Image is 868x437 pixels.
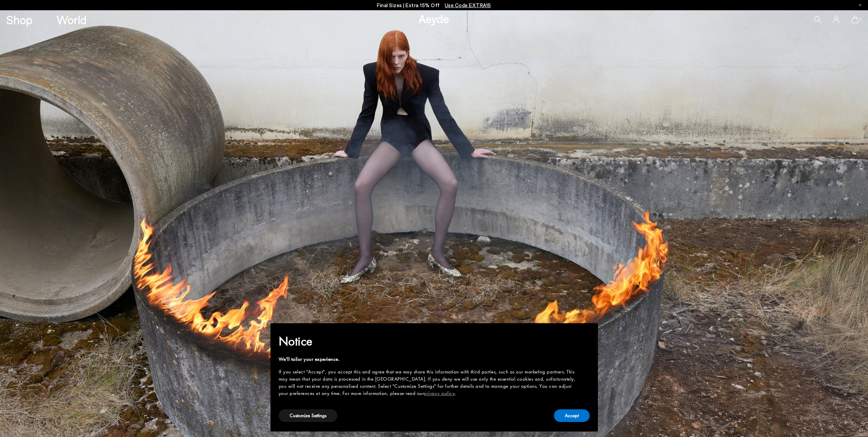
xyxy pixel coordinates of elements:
span: × [585,328,589,339]
a: Aeyde [418,11,449,26]
p: Final Sizes | Extra 15% Off [377,1,491,10]
div: We'll tailor your experience. [279,356,579,363]
a: privacy policy [424,390,455,397]
span: Navigate to /collections/ss25-final-sizes [445,2,491,8]
button: Customize Settings [279,409,337,422]
span: 0 [858,18,862,22]
a: World [56,14,87,26]
button: Close this notice [579,325,595,342]
h2: Notice [279,332,579,350]
a: 0 [852,16,858,23]
a: Shop [6,14,32,26]
button: Accept [554,409,590,422]
div: If you select "Accept", you accept this and agree that we may share this information with third p... [279,368,579,397]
